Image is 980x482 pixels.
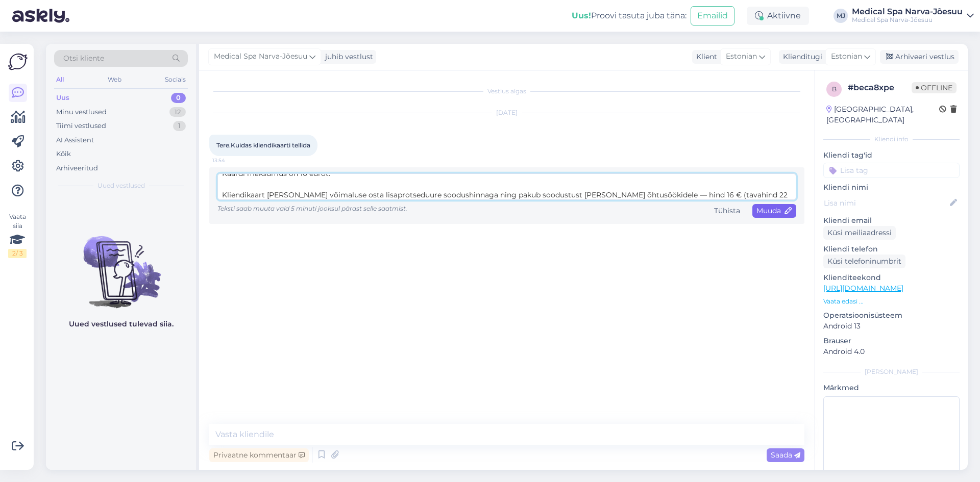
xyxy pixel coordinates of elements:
div: [GEOGRAPHIC_DATA], [GEOGRAPHIC_DATA] [826,104,939,125]
span: Estonian [831,51,862,62]
textarea: Tere päevast! Täname kirja eest. Kui soovite saada meie kliendikaardi, saate [PERSON_NAME] otse h... [217,173,796,200]
div: [PERSON_NAME] [823,367,960,376]
img: No chats [46,218,196,310]
div: Web [106,73,124,86]
div: Medical Spa Narva-Jõesuu [852,8,963,16]
p: Märkmed [823,383,960,393]
div: Klienditugi [779,52,822,62]
p: Uued vestlused tulevad siia. [69,319,174,329]
div: 12 [169,107,186,117]
span: Muuda [756,206,792,215]
div: Aktiivne [747,7,809,25]
p: Android 13 [823,321,960,332]
span: Offline [912,82,957,93]
div: Kõik [56,149,71,159]
div: Tiimi vestlused [56,121,106,131]
p: Kliendi telefon [823,244,960,255]
div: MJ [834,9,848,23]
a: Medical Spa Narva-JõesuuMedical Spa Narva-Jõesuu [852,8,974,24]
p: Operatsioonisüsteem [823,310,960,321]
div: 2 / 3 [8,249,27,258]
span: Tere.Kuidas kliendikaarti tellida [216,141,310,149]
b: Uus! [572,11,591,20]
div: 1 [173,121,186,131]
span: b [832,85,837,93]
span: Otsi kliente [63,53,104,64]
span: Estonian [726,51,757,62]
div: Arhiveeri vestlus [880,50,959,64]
p: Kliendi email [823,215,960,226]
div: Privaatne kommentaar [209,448,309,462]
span: Uued vestlused [97,181,145,190]
div: # beca8xpe [848,82,912,94]
div: Kliendi info [823,135,960,144]
div: AI Assistent [56,135,94,145]
div: Proovi tasuta juba täna: [572,10,687,22]
div: Küsi telefoninumbrit [823,255,905,268]
span: Teksti saab muuta vaid 5 minuti jooksul pärast selle saatmist. [217,205,407,212]
p: Vaata edasi ... [823,297,960,306]
p: Kliendi nimi [823,182,960,193]
div: Socials [163,73,188,86]
div: Minu vestlused [56,107,107,117]
p: Brauser [823,336,960,346]
div: Uus [56,93,69,103]
div: Küsi meiliaadressi [823,226,896,240]
input: Lisa nimi [824,197,948,209]
input: Lisa tag [823,163,960,178]
div: Medical Spa Narva-Jõesuu [852,16,963,24]
p: Android 4.0 [823,346,960,357]
div: juhib vestlust [321,52,373,62]
div: All [54,73,66,86]
a: [URL][DOMAIN_NAME] [823,284,903,293]
p: Klienditeekond [823,272,960,283]
div: Arhiveeritud [56,163,98,173]
div: Vaata siia [8,212,27,258]
p: Kliendi tag'id [823,150,960,161]
img: Askly Logo [8,52,28,71]
span: Medical Spa Narva-Jõesuu [214,51,307,62]
div: Tühista [710,204,744,218]
button: Emailid [691,6,734,26]
div: Klient [692,52,717,62]
div: 0 [171,93,186,103]
div: Vestlus algas [209,87,804,96]
div: [DATE] [209,108,804,117]
span: 13:54 [212,157,251,164]
span: Saada [771,450,800,460]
